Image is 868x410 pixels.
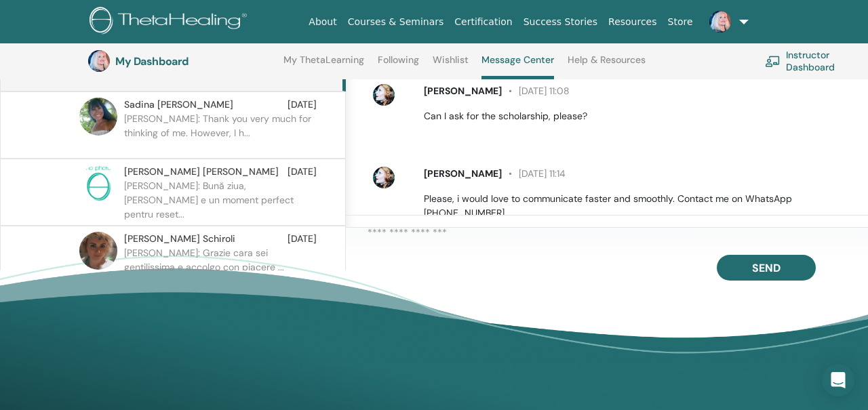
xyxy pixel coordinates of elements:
p: [PERSON_NAME]: Grazie cara sei gentilissima e accolgo con piacere ... [124,246,321,287]
a: Store [663,9,698,35]
span: Send [752,261,781,275]
a: Wishlist [433,54,469,76]
button: Send [717,255,816,281]
a: Message Center [481,54,554,79]
img: chalkboard-teacher.svg [765,56,781,67]
a: Resources [603,9,663,35]
img: default.jpg [88,50,110,72]
img: no-photo.png [79,165,117,203]
span: [PERSON_NAME] Schiroli [124,232,235,246]
h3: My Dashboard [115,55,251,68]
a: Help & Resources [568,54,646,76]
a: My ThetaLearning [283,54,364,76]
img: default.jpg [373,167,395,188]
p: [PERSON_NAME]: Bună ziua, [PERSON_NAME] e un moment perfect pentru reset... [124,179,321,220]
img: logo.png [90,7,252,37]
span: [DATE] [288,98,317,112]
span: [DATE] [288,165,317,179]
a: About [303,9,342,35]
span: [DATE] 11:08 [502,85,570,97]
p: [PERSON_NAME]: Thank you very much for thinking of me. However, I h... [124,112,321,152]
span: [PERSON_NAME] [PERSON_NAME] [124,165,279,179]
a: Certification [449,9,517,35]
span: [PERSON_NAME] [424,85,502,97]
span: [DATE] [288,232,317,246]
p: Please, i would love to communicate faster and smoothly. Contact me on WhatsApp [PHONE_NUMBER] [424,192,852,220]
span: [PERSON_NAME] [424,167,502,180]
img: default.jpg [373,84,395,106]
div: Open Intercom Messenger [822,364,854,396]
a: Courses & Seminars [342,9,450,35]
img: default.jpg [79,98,117,136]
a: Success Stories [518,9,603,35]
img: default.jpg [79,232,117,270]
img: default.jpg [709,11,731,33]
a: Following [378,54,419,76]
span: Sadina [PERSON_NAME] [124,98,233,112]
span: [DATE] 11:14 [502,167,566,180]
p: Can I ask for the scholarship, please? [424,109,852,123]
